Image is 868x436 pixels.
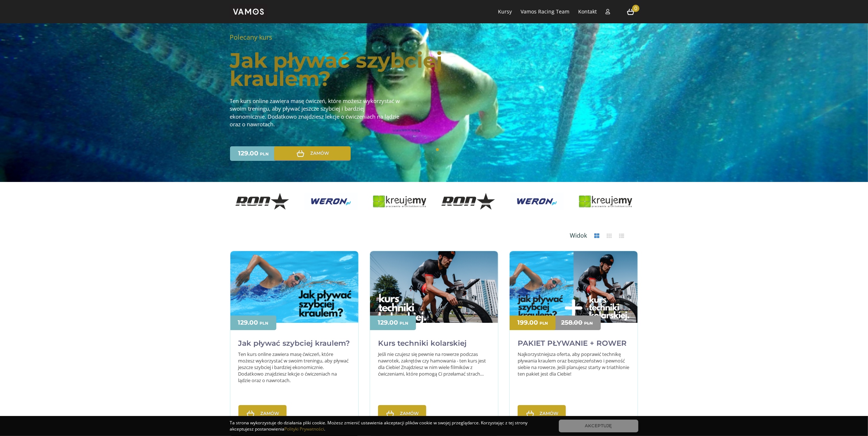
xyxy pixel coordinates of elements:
a: Kursy [498,8,512,15]
a: PAKIET PŁYWANIE + ROWER [518,342,627,349]
p: 129.00 [238,150,259,156]
a: Kontakt [578,8,597,15]
span: Zamów [295,150,329,156]
span: 0 [632,5,639,12]
span: Zamów [525,411,558,416]
a: Vamos Racing Team [521,8,569,15]
p: Ten kurs online zawiera masę ćwiczeń, które możesz wykorzystać w swoim treningu, aby pływać jeszc... [238,351,350,384]
p: Jeśli nie czujesz się pewnie na rowerze podczas nawrotek, zakrętów czy hamowania - ten kurs jest ... [378,351,490,377]
a: Zamów [238,405,287,423]
p: 199.00 [517,320,538,326]
a: Kurs techniki kolarskiej [378,342,467,349]
img: vamos_solo.png [230,4,267,19]
h2: Jak pływać szybciej kraulem? [238,334,350,351]
p: 129.00 [238,320,258,326]
img: Ron wheels [441,193,495,210]
h2: PAKIET PŁYWANIE + ROWER [518,334,627,351]
a: Jak pływać szybciej kraulem? [238,342,350,349]
span: Zamów [385,411,419,416]
h2: Kurs techniki kolarskiej [378,334,467,351]
a: Polityki Prywatności [285,426,324,432]
a: Zamów [274,146,351,161]
div: Ta strona wykorzystuje do działania pliki cookie. Możesz zmienić ustawienia akceptacji plików coo... [230,420,548,432]
a: Zamów [378,405,426,423]
p: PLN [400,321,408,326]
p: PLN [540,321,548,326]
a: Zamów [518,405,566,423]
img: Kreujemy.com.pl [373,195,426,207]
img: Weron [304,193,358,210]
p: PLN [260,151,269,157]
p: 258.00 [561,320,583,326]
p: Ten kurs online zawiera masę ćwiczeń, które możesz wykorzystać w swoim treningu, aby pływać jeszc... [230,97,401,128]
p: Najkorzystniejsza oferta, aby poprawić technikę pływania kraulem oraz bezpieczeństwo i pewność si... [518,351,630,377]
p: Polecany kurs [230,33,638,42]
a: Jak pływać szybciej kraulem? [230,51,467,88]
img: Kreujemy.com.pl [579,195,632,207]
p: 129.00 [378,320,398,326]
img: Weron [510,193,564,210]
p: PLN [260,321,269,326]
p: PLN [584,321,593,326]
img: Ron wheels [236,193,289,210]
p: Widok [567,231,590,240]
a: Akceptuję [559,420,638,432]
span: Zamów [246,411,279,416]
